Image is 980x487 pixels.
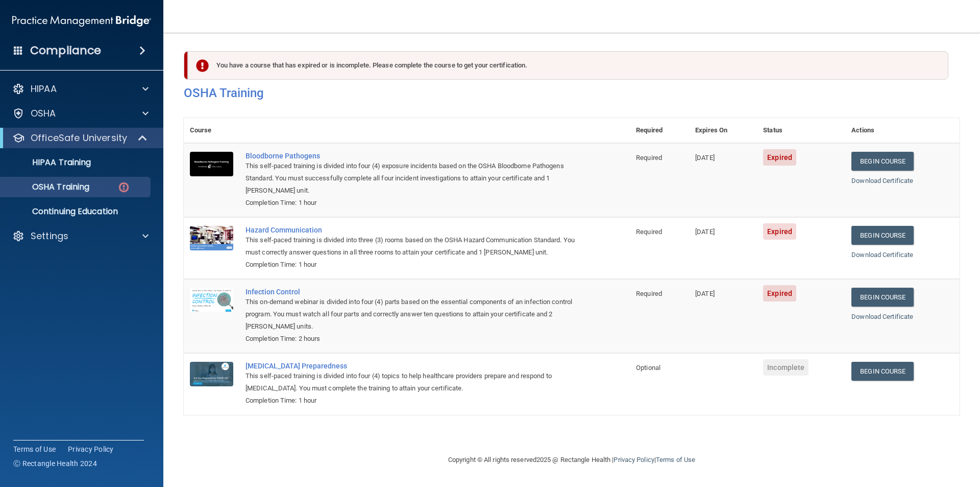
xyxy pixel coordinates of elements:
[117,181,130,194] img: danger-circle.6113f641.png
[246,152,579,160] a: Bloodborne Pathogens
[31,230,68,242] p: Settings
[246,395,579,407] div: Completion Time: 1 hour
[7,182,89,192] p: OSHA Training
[12,230,149,242] a: Settings
[695,290,715,297] span: [DATE]
[246,234,579,259] div: This self-paced training is divided into three (3) rooms based on the OSHA Hazard Communication S...
[68,444,114,454] a: Privacy Policy
[851,362,914,381] a: Begin Course
[246,160,579,197] div: This self-paced training is divided into four (4) exposure incidents based on the OSHA Bloodborne...
[12,107,149,120] a: OSHA
[7,157,91,168] p: HIPAA Training
[636,364,660,372] span: Optional
[246,296,579,333] div: This on-demand webinar is divided into four (4) parts based on the essential components of an inf...
[13,444,56,454] a: Terms of Use
[851,288,914,307] a: Begin Course
[636,154,662,161] span: Required
[12,132,148,144] a: OfficeSafe University
[763,223,796,240] span: Expired
[851,177,913,184] a: Download Certificate
[851,313,913,320] a: Download Certificate
[31,107,56,120] p: OSHA
[184,118,239,143] th: Course
[763,285,796,302] span: Expired
[851,251,913,259] a: Download Certificate
[695,154,715,161] span: [DATE]
[246,333,579,345] div: Completion Time: 2 hours
[7,206,146,217] p: Continuing Education
[851,226,914,245] a: Begin Course
[763,149,796,166] span: Expired
[636,290,662,297] span: Required
[656,456,695,463] a: Terms of Use
[196,59,209,72] img: exclamation-circle-solid-danger.72ef9ffc.png
[246,362,579,370] a: [MEDICAL_DATA] Preparedness
[845,118,960,143] th: Actions
[246,197,579,209] div: Completion Time: 1 hour
[246,288,579,296] a: Infection Control
[246,259,579,271] div: Completion Time: 1 hour
[851,152,914,171] a: Begin Course
[689,118,757,143] th: Expires On
[12,83,149,95] a: HIPAA
[695,228,715,236] span: [DATE]
[385,444,758,476] div: Copyright © All rights reserved 2025 @ Rectangle Health | |
[614,456,654,463] a: Privacy Policy
[763,359,808,376] span: Incomplete
[31,83,57,95] p: HIPAA
[184,86,960,100] h4: OSHA Training
[246,226,579,234] a: Hazard Communication
[757,118,845,143] th: Status
[630,118,689,143] th: Required
[188,51,948,80] div: You have a course that has expired or is incomplete. Please complete the course to get your certi...
[246,370,579,395] div: This self-paced training is divided into four (4) topics to help healthcare providers prepare and...
[12,11,151,31] img: PMB logo
[31,132,127,144] p: OfficeSafe University
[30,43,101,58] h4: Compliance
[636,228,662,236] span: Required
[13,458,97,469] span: Ⓒ Rectangle Health 2024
